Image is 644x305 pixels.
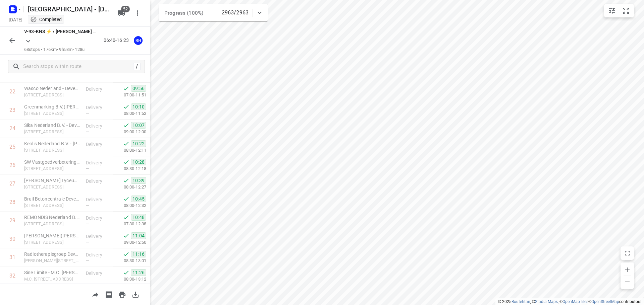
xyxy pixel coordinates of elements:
[131,196,146,202] span: 10:45
[115,291,129,297] span: Print route
[113,129,146,135] p: 09:00-12:00
[24,110,80,117] p: Dordrechtweg 21, Deventer
[113,147,146,154] p: 08:00-12:11
[24,251,80,257] p: Radiotherapiegroep Deventer(Ambius klantenservice)
[86,159,111,166] p: Delivery
[24,269,80,276] p: Sine Limite - M.C. Escherweg(Carolien van Traa)
[86,251,111,258] p: Delivery
[86,221,89,226] span: —
[113,184,146,190] p: 08:00-12:27
[113,165,146,172] p: 08:30-12:18
[9,180,15,187] div: 27
[30,16,62,23] div: Completed
[123,232,129,239] svg: Done
[113,257,146,264] p: 08:30-13:01
[86,196,111,203] p: Delivery
[222,9,249,17] p: 2963/2963
[123,85,129,92] svg: Done
[86,111,89,116] span: —
[24,122,80,129] p: Sika Nederland B.V. - Deventer([PERSON_NAME])
[512,299,530,304] a: Routetitan
[9,254,15,260] div: 31
[86,215,111,221] p: Delivery
[24,147,80,154] p: [STREET_ADDRESS]
[86,184,89,189] span: —
[86,148,89,153] span: —
[9,125,15,132] div: 24
[9,88,15,95] div: 22
[123,159,129,165] svg: Done
[86,141,111,148] p: Delivery
[24,92,80,98] p: [STREET_ADDRESS]
[102,291,115,297] span: Print shipping labels
[86,166,89,171] span: —
[9,107,15,113] div: 23
[86,203,89,208] span: —
[133,63,141,70] div: /
[123,103,129,110] svg: Done
[24,257,80,264] p: Nico Bolkesteinlaan 85, Deventer
[24,165,80,172] p: [STREET_ADDRESS]
[113,276,146,283] p: 08:30-13:12
[131,214,146,221] span: 10:48
[9,144,15,150] div: 25
[123,140,129,147] svg: Done
[86,258,89,263] span: —
[24,85,80,92] p: Wasco Nederland - Deventer(Boy Logher)
[86,277,89,282] span: —
[131,140,146,147] span: 10:22
[23,62,133,72] input: Search stops within route
[86,178,111,184] p: Delivery
[498,299,641,304] li: © 2025 , © , © © contributors
[9,217,15,224] div: 29
[9,236,15,242] div: 30
[9,162,15,168] div: 26
[131,122,146,129] span: 10:07
[164,10,203,16] span: Progress (100%)
[131,251,146,257] span: 11:16
[89,291,102,297] span: Share route
[86,123,111,129] p: Delivery
[123,251,129,257] svg: Done
[24,129,80,135] p: [STREET_ADDRESS]
[131,37,145,43] span: Assigned to Robert Hoogeveen
[9,273,15,279] div: 32
[24,159,80,165] p: SW Vastgoedverbetering - Deventer([PERSON_NAME])
[86,240,89,245] span: —
[159,4,268,21] div: Progress (100%)2963/2963
[113,92,146,98] p: 07:00-11:51
[123,269,129,276] svg: Done
[131,159,146,165] span: 10:28
[113,202,146,209] p: 08:00-12:32
[24,28,98,35] p: V-93-KNS ⚡ / [PERSON_NAME] ([GEOGRAPHIC_DATA])
[86,270,111,277] p: Delivery
[562,299,588,304] a: OpenMapTiles
[104,37,131,44] p: 06:40-16:23
[605,4,619,17] button: Map settings
[24,184,80,190] p: Storminkstraat 1, Deventer
[129,291,142,297] span: Download route
[24,177,80,184] p: Etty Hillesum Lyceum - Het Stormink(Charles Veldhuis)
[24,47,98,53] p: 68 stops • 176km • 9h53m • 128u
[24,103,80,110] p: Greenmarking B.V.([PERSON_NAME])
[113,110,146,117] p: 08:00-11:52
[131,232,146,239] span: 11:04
[131,103,146,110] span: 10:10
[123,214,129,221] svg: Done
[535,299,558,304] a: Stadia Maps
[24,140,80,147] p: Keolis Nederland B.V. - [PERSON_NAME]([PERSON_NAME])
[24,196,80,202] p: Bruil Betoncentrale Deventer(Ruud Selhorst)
[24,214,80,221] p: REMONDIS Nederland B.V. - Deventer(Peter Tankink)
[86,92,89,97] span: —
[24,232,80,239] p: GZA Schalkhaar(Amany Kuipers)
[86,104,111,111] p: Delivery
[9,199,15,205] div: 28
[113,221,146,227] p: 07:30-12:38
[123,177,129,184] svg: Done
[24,276,80,283] p: M.C. Escherweg 19, Deventer
[115,6,128,20] button: 52
[86,233,111,240] p: Delivery
[591,299,619,304] a: OpenStreetMap
[131,177,146,184] span: 10:39
[86,86,111,92] p: Delivery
